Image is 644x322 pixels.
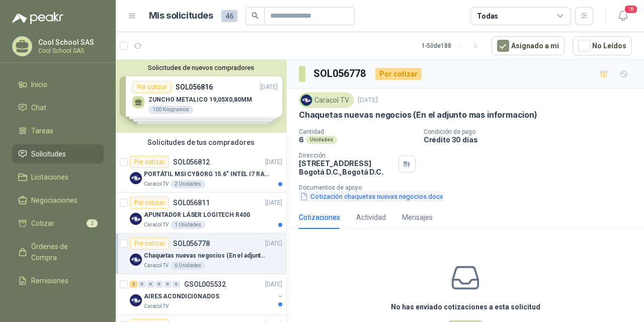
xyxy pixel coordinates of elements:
div: Por cotizar [130,237,169,250]
div: 6 Unidades [171,262,205,270]
p: [DATE] [265,239,282,249]
a: Cotizar2 [12,214,104,233]
p: Caracol TV [144,221,169,229]
span: Inicio [31,79,47,90]
p: GSOL005532 [184,281,226,288]
p: SOL056812 [173,158,210,166]
a: Remisiones [12,271,104,290]
span: 2 [87,219,98,227]
p: Cantidad [299,128,416,135]
span: Órdenes de Compra [31,241,94,263]
a: Por cotizarSOL056811[DATE] Company LogoAPUNTADOR LÁSER LOGITECH R400Caracol TV1 Unidades [116,193,286,233]
p: Crédito 30 días [424,135,640,144]
button: Cotización chaquetas nuevas negocios.docx [299,191,444,202]
p: [STREET_ADDRESS] Bogotá D.C. , Bogotá D.C. [299,159,394,176]
h3: No has enviado cotizaciones a esta solicitud [391,301,540,312]
div: 0 [138,281,146,288]
div: Actividad [356,212,386,223]
p: AIRES ACONDICIONADOS [144,292,219,301]
div: Todas [477,11,498,22]
div: 0 [173,281,180,288]
div: 1 - 50 de 188 [422,38,484,54]
span: Cotizar [31,218,54,229]
p: [DATE] [265,280,282,289]
img: Company Logo [130,172,142,184]
a: Por cotizarSOL056812[DATE] Company LogoPORTÁTIL MSI CYBORG 15.6" INTEL I7 RAM 32GB - 1 TB / Nvidi... [116,152,286,193]
div: 1 Unidades [171,221,205,229]
p: PORTÁTIL MSI CYBORG 15.6" INTEL I7 RAM 32GB - 1 TB / Nvidia GeForce RTX 4050 [144,170,269,179]
p: [DATE] [358,96,378,105]
img: Company Logo [130,294,142,306]
a: Negociaciones [12,191,104,210]
div: Solicitudes de nuevos compradoresPor cotizarSOL056816[DATE] ZUNCHO METALICO 19,05X0,80MM100 Kilog... [116,60,286,133]
p: Caracol TV [144,262,169,270]
h1: Mis solicitudes [149,9,213,23]
div: Por cotizar [130,197,169,209]
p: SOL056811 [173,199,210,206]
a: Inicio [12,75,104,94]
div: Caracol TV [299,93,354,108]
p: Caracol TV [144,180,169,188]
img: Logo peakr [12,12,63,24]
div: 2 Unidades [171,180,205,188]
a: 2 0 0 0 0 0 GSOL005532[DATE] Company LogoAIRES ACONDICIONADOSCaracol TV [130,278,284,310]
span: Solicitudes [31,148,66,159]
div: 0 [155,281,163,288]
button: Asignado a mi [492,36,565,55]
a: Chat [12,98,104,117]
p: Chaquetas nuevas negocios (En el adjunto mas informacion) [299,110,537,120]
span: Negociaciones [31,195,77,206]
img: Company Logo [130,213,142,225]
p: SOL056778 [173,240,210,247]
img: Company Logo [301,95,312,106]
div: Cotizaciones [299,212,340,223]
p: [DATE] [265,198,282,208]
p: [DATE] [265,157,282,167]
p: Dirección [299,152,394,159]
span: Tareas [31,125,53,136]
p: 6 [299,135,304,144]
div: 0 [164,281,172,288]
span: Licitaciones [31,172,68,183]
div: Por cotizar [130,156,169,168]
button: No Leídos [573,36,632,55]
p: Condición de pago [424,128,640,135]
a: Solicitudes [12,144,104,164]
p: APUNTADOR LÁSER LOGITECH R400 [144,210,250,220]
p: Caracol TV [144,302,169,310]
div: 2 [130,281,137,288]
span: 18 [624,5,638,14]
div: Unidades [306,136,337,144]
span: Chat [31,102,46,113]
div: Mensajes [402,212,433,223]
button: 18 [614,7,632,25]
p: Chaquetas nuevas negocios (En el adjunto mas informacion) [144,251,269,261]
button: Solicitudes de nuevos compradores [120,64,282,71]
a: Órdenes de Compra [12,237,104,267]
p: Cool School SAS [38,48,101,54]
span: 46 [221,10,237,22]
a: Configuración [12,294,104,313]
p: Documentos de apoyo [299,184,640,191]
div: 0 [147,281,154,288]
span: search [252,12,259,19]
div: Solicitudes de tus compradores [116,133,286,152]
h3: SOL056778 [313,66,367,82]
a: Por cotizarSOL056778[DATE] Company LogoChaquetas nuevas negocios (En el adjunto mas informacion)C... [116,233,286,274]
img: Company Logo [130,254,142,266]
a: Tareas [12,121,104,140]
span: Remisiones [31,275,68,286]
div: Por cotizar [375,68,422,80]
p: Cool School SAS [38,39,101,46]
a: Licitaciones [12,168,104,187]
